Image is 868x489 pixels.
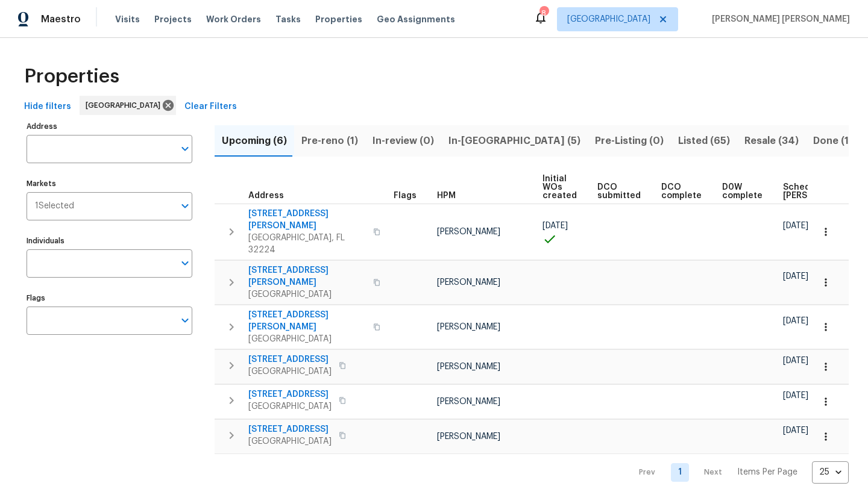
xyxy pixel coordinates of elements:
span: [DATE] [783,391,808,400]
span: Clear Filters [184,99,237,114]
span: [GEOGRAPHIC_DATA] [567,13,650,25]
label: Markets [27,180,192,187]
span: [STREET_ADDRESS][PERSON_NAME] [248,264,366,288]
button: Open [177,198,193,214]
span: [DATE] [783,317,808,325]
span: In-review (0) [373,132,434,149]
span: [STREET_ADDRESS] [248,423,332,435]
span: Pre-Listing (0) [595,132,664,149]
span: [DATE] [783,357,808,365]
span: Projects [154,13,192,25]
span: Geo Assignments [377,13,455,25]
button: Open [177,255,193,272]
span: Upcoming (6) [222,132,287,149]
span: Tasks [275,15,301,23]
nav: Pagination Navigation [627,461,849,484]
span: Done (1611) [813,132,867,149]
span: 1 Selected [35,201,74,211]
span: [PERSON_NAME] [437,397,500,406]
label: Address [27,123,192,130]
span: Properties [315,13,362,25]
span: Pre-reno (1) [301,132,358,149]
span: [PERSON_NAME] [437,363,500,371]
span: DCO submitted [597,183,641,200]
span: [PERSON_NAME] [PERSON_NAME] [707,13,850,25]
span: DCO complete [661,183,702,200]
a: Goto page 1 [671,463,689,482]
span: [STREET_ADDRESS][PERSON_NAME] [248,309,366,333]
span: Visits [115,13,140,25]
span: [PERSON_NAME] [437,432,500,441]
label: Individuals [27,237,192,244]
span: In-[GEOGRAPHIC_DATA] (5) [448,132,580,149]
span: [GEOGRAPHIC_DATA] [248,400,332,413]
label: Flags [27,294,192,302]
span: [DATE] [783,222,808,230]
span: Initial WOs created [542,175,577,200]
button: Open [177,140,193,157]
span: [PERSON_NAME] [437,323,500,331]
span: [PERSON_NAME] [437,278,500,287]
span: [STREET_ADDRESS] [248,388,332,400]
span: Flags [394,192,417,200]
span: [GEOGRAPHIC_DATA], FL 32224 [248,232,366,256]
span: Maestro [41,13,81,25]
span: HPM [437,192,456,200]
span: Listed (65) [678,132,730,149]
span: [GEOGRAPHIC_DATA] [248,435,332,447]
div: 25 [812,456,849,488]
span: Properties [24,70,119,83]
span: [STREET_ADDRESS][PERSON_NAME] [248,208,366,232]
p: Items Per Page [737,466,797,478]
span: Address [248,192,284,200]
span: [DATE] [542,222,568,230]
span: [DATE] [783,426,808,435]
span: [GEOGRAPHIC_DATA] [248,333,366,345]
span: [GEOGRAPHIC_DATA] [86,99,165,111]
span: Resale (34) [744,132,799,149]
button: Hide filters [19,96,76,118]
button: Clear Filters [180,96,242,118]
span: Hide filters [24,99,71,114]
span: [GEOGRAPHIC_DATA] [248,366,332,378]
span: [DATE] [783,272,808,281]
span: D0W complete [722,183,763,200]
span: [GEOGRAPHIC_DATA] [248,288,366,301]
div: 8 [539,7,548,19]
div: [GEOGRAPHIC_DATA] [80,96,176,115]
button: Open [177,312,193,329]
span: Scheduled [PERSON_NAME] [783,183,851,200]
span: [STREET_ADDRESS] [248,354,332,366]
span: Work Orders [206,13,261,25]
span: [PERSON_NAME] [437,228,500,236]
